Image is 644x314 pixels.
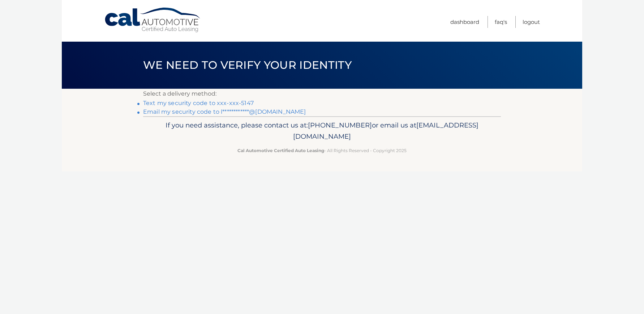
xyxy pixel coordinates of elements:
[523,16,540,28] a: Logout
[495,16,507,28] a: FAQ's
[450,16,479,28] a: Dashboard
[148,147,496,154] p: - All Rights Reserved - Copyright 2025
[308,121,372,129] span: [PHONE_NUMBER]
[143,58,352,72] span: We need to verify your identity
[237,148,324,153] strong: Cal Automotive Certified Auto Leasing
[104,7,202,33] a: Cal Automotive
[143,89,501,99] p: Select a delivery method:
[148,120,496,143] p: If you need assistance, please contact us at: or email us at
[143,100,254,106] a: Text my security code to xxx-xxx-5147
